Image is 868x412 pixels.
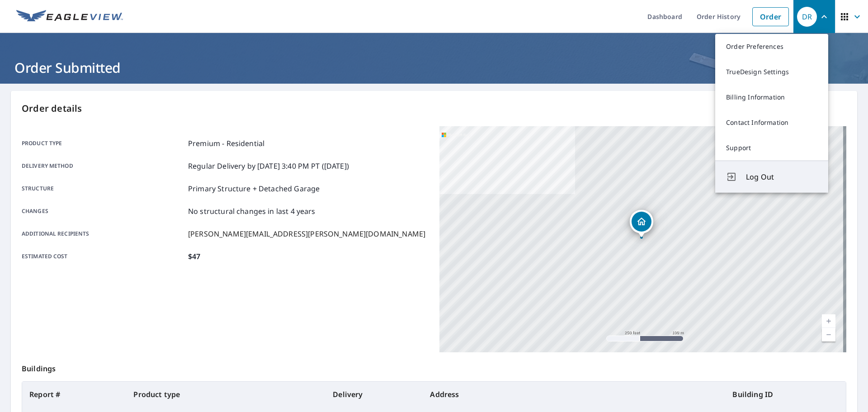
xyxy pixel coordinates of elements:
button: Log Out [715,161,828,193]
a: Current Level 17, Zoom Out [822,328,835,341]
th: Product type [126,382,325,407]
p: No structural changes in last 4 years [188,206,316,217]
a: Support [715,135,828,161]
p: Estimated cost [22,251,184,262]
span: Log Out [746,171,817,182]
p: Additional recipients [22,228,184,239]
a: TrueDesign Settings [715,59,828,85]
p: Product type [22,138,184,149]
a: Order [752,7,789,26]
img: EV Logo [16,10,123,24]
a: Billing Information [715,85,828,110]
p: Primary Structure + Detached Garage [188,183,320,194]
div: Dropped pin, building 1, Residential property, 20168 Quinn St Orlando, FL 32833 [630,210,653,238]
p: Structure [22,183,184,194]
th: Address [423,382,725,407]
th: Building ID [725,382,846,407]
th: Delivery [325,382,423,407]
p: [PERSON_NAME][EMAIL_ADDRESS][PERSON_NAME][DOMAIN_NAME] [188,228,425,239]
p: Changes [22,206,184,217]
h1: Order Submitted [11,58,857,77]
p: Order details [22,102,846,115]
th: Report # [22,382,126,407]
p: Regular Delivery by [DATE] 3:40 PM PT ([DATE]) [188,161,349,171]
p: Premium - Residential [188,138,264,149]
a: Contact Information [715,110,828,135]
p: $47 [188,251,200,262]
p: Buildings [22,352,846,381]
p: Delivery method [22,161,184,171]
a: Current Level 17, Zoom In [822,314,835,328]
div: DR [797,7,817,27]
a: Order Preferences [715,34,828,59]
